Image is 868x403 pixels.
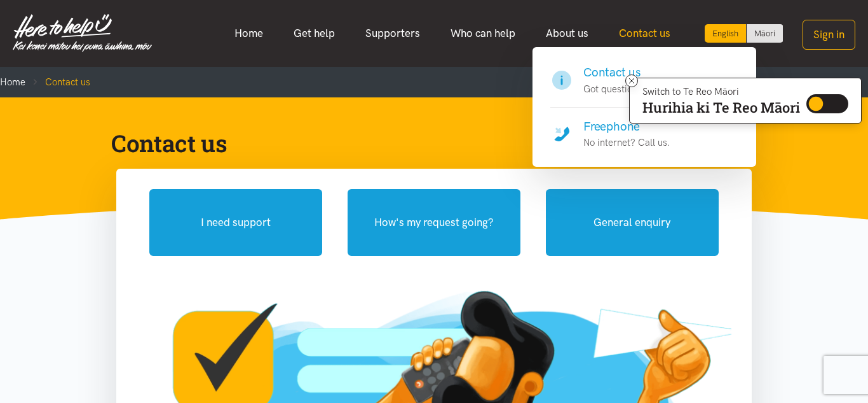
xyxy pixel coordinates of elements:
button: How's my request going? [348,189,520,256]
div: Language toggle [705,24,783,43]
p: Switch to Te Reo Māori [642,88,800,95]
li: Contact us [25,74,90,90]
a: About us [531,20,604,47]
button: I need support [149,189,322,256]
button: Sign in [803,20,855,50]
h4: Contact us [583,64,647,81]
h1: Contact us [111,128,736,159]
h4: Freephone [583,118,670,136]
p: No internet? Call us. [583,135,670,150]
p: Hurihia ki Te Reo Māori [642,102,800,113]
a: Home [219,20,278,47]
div: Contact us [532,47,756,167]
a: Supporters [350,20,435,47]
a: Contact us Got questions? [550,64,738,108]
a: Contact us [604,20,686,47]
a: Switch to Te Reo Māori [747,24,783,43]
div: Current language [705,24,747,43]
p: Got questions? [583,81,647,97]
button: General enquiry [546,189,719,256]
img: Home [13,14,152,52]
a: Who can help [435,20,531,47]
a: Get help [278,20,350,47]
a: Freephone No internet? Call us. [550,108,738,151]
